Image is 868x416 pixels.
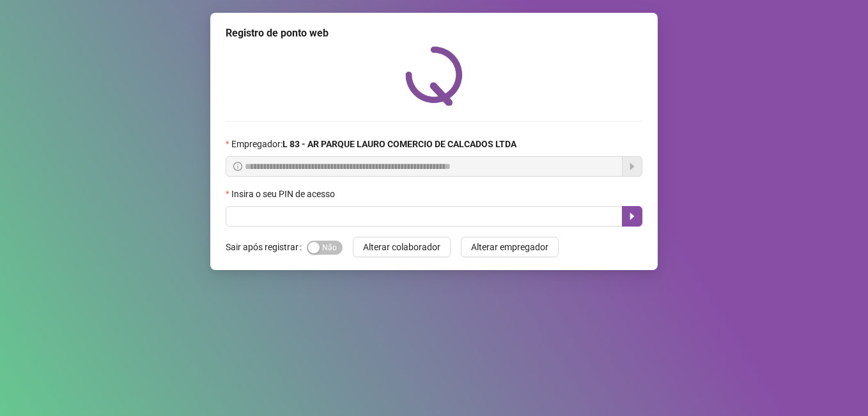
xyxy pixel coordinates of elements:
button: Alterar colaborador [353,237,451,257]
span: caret-right [627,211,637,221]
div: Registro de ponto web [226,26,642,41]
button: Alterar empregador [461,237,559,257]
label: Insira o seu PIN de acesso [226,187,343,201]
label: Sair após registrar [226,237,307,257]
img: QRPoint [405,46,463,106]
strong: L 83 - AR PARQUE LAURO COMERCIO DE CALCADOS LTDA [283,139,516,149]
span: Alterar colaborador [363,240,440,254]
span: Alterar empregador [471,240,548,254]
span: info-circle [233,162,242,171]
span: Empregador : [231,137,516,151]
